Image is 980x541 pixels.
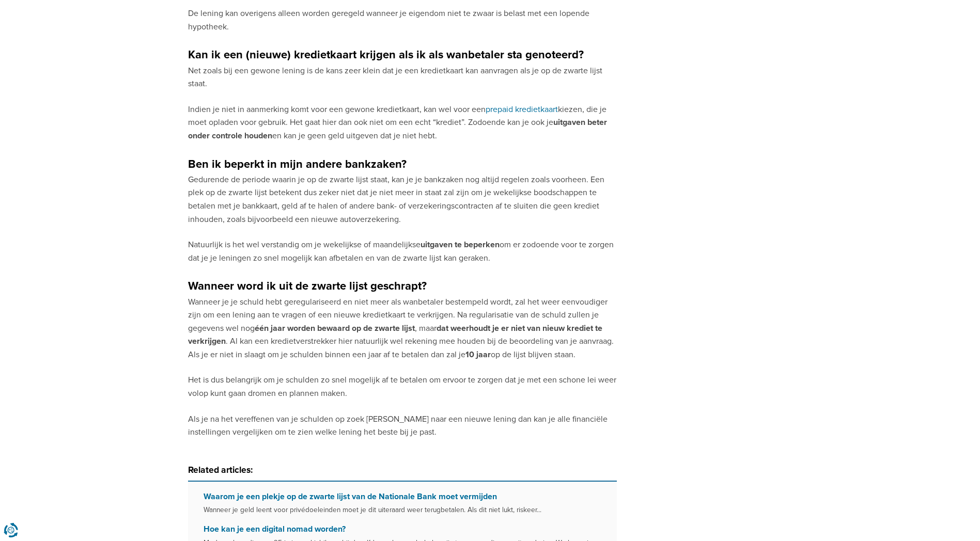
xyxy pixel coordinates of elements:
a: Hoe kan je een digital nomad worden? [204,524,346,534]
h3: Related articles: [188,462,617,482]
a: prepaid kredietkaart [486,104,558,115]
p: Gedurende de periode waarin je op de zwarte lijst staat, kan je je bankzaken nog altijd regelen z... [188,173,617,226]
a: Waarom je een plekje op de zwarte lijst van de Nationale Bank moet vermijden [204,491,497,502]
strong: uitgaven te beperken [421,240,500,250]
strong: Kan ik een (nieuwe) kredietkaart krijgen als ik als wanbetaler sta genoteerd? [188,48,584,62]
strong: Wanneer word ik uit de zwarte lijst geschrapt? [188,279,427,293]
strong: 10 jaar [465,349,491,360]
small: Wanneer je geld leent voor privédoeleinden moet je dit uiteraard weer terugbetalen. Als dit niet ... [204,505,541,514]
strong: Ben ik beperkt in mijn andere bankzaken? [188,157,407,171]
p: Indien je niet in aanmerking komt voor een gewone kredietkaart, kan wel voor een kiezen, die je m... [188,103,617,143]
p: Natuurlijk is het wel verstandig om je wekelijkse of maandelijkse om er zodoende voor te zorgen d... [188,238,617,265]
p: De lening kan overigens alleen worden geregeld wanneer je eigendom niet te zwaar is belast met ee... [188,7,617,34]
strong: één jaar worden bewaard op de zwarte lijst [255,323,415,333]
p: Het is dus belangrijk om je schulden zo snel mogelijk af te betalen om ervoor te zorgen dat je me... [188,374,617,400]
p: Als je na het vereffenen van je schulden op zoek [PERSON_NAME] naar een nieuwe lening dan kan je ... [188,413,617,439]
p: Wanneer je je schuld hebt geregulariseerd en niet meer als wanbetaler bestempeld wordt, zal het w... [188,296,617,362]
p: Net zoals bij een gewone lening is de kans zeer klein dat je een kredietkaart kan aanvragen als j... [188,65,617,91]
